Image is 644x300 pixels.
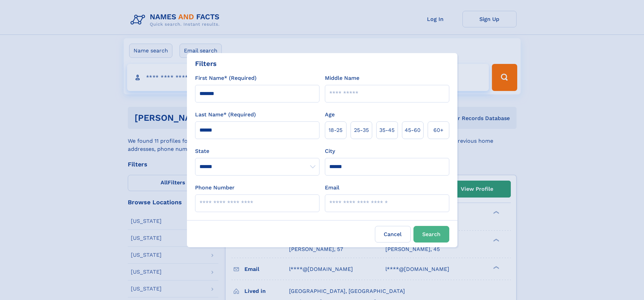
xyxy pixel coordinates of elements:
[325,111,335,119] label: Age
[405,126,421,134] span: 45‑60
[375,226,411,243] label: Cancel
[354,126,369,134] span: 25‑35
[379,126,395,134] span: 35‑45
[325,184,339,192] label: Email
[433,126,444,134] span: 60+
[195,59,217,69] div: Filters
[413,226,449,243] button: Search
[325,147,335,155] label: City
[329,126,342,134] span: 18‑25
[195,184,235,192] label: Phone Number
[195,111,256,119] label: Last Name* (Required)
[195,147,319,155] label: State
[325,74,359,82] label: Middle Name
[195,74,257,82] label: First Name* (Required)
